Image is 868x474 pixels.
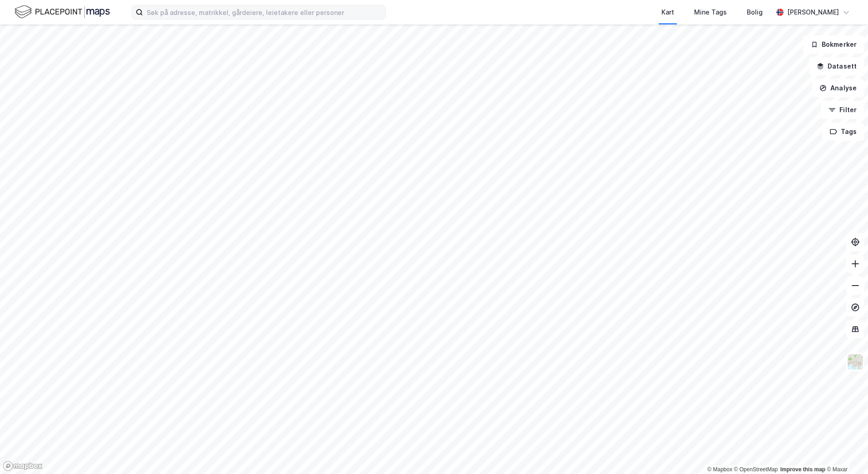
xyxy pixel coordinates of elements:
div: [PERSON_NAME] [787,7,839,18]
img: Z [847,353,864,370]
button: Tags [822,123,864,141]
iframe: Chat Widget [823,430,868,474]
div: Kart [661,7,674,18]
div: Kontrollprogram for chat [823,430,868,474]
img: logo.f888ab2527a4732fd821a326f86c7f29.svg [15,4,110,20]
a: Mapbox [707,466,732,473]
button: Datasett [809,57,864,75]
a: OpenStreetMap [734,466,778,473]
input: Søk på adresse, matrikkel, gårdeiere, leietakere eller personer [143,5,385,19]
button: Bokmerker [803,35,864,54]
div: Bolig [747,7,763,18]
div: Mine Tags [694,7,727,18]
button: Analyse [812,79,864,97]
a: Mapbox homepage [3,461,43,471]
a: Improve this map [780,466,825,473]
button: Filter [821,101,864,119]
